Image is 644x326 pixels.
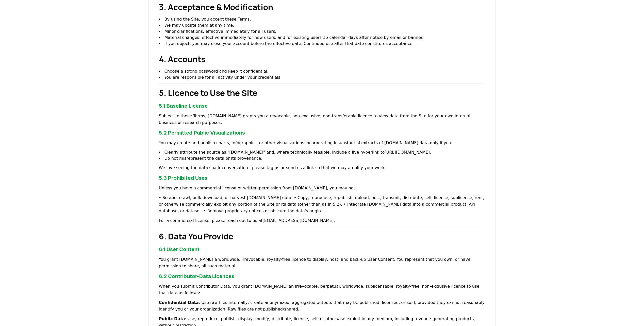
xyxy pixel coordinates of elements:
li: Choose a strong password and keep it confidential. [159,68,485,74]
a: [URL][DOMAIN_NAME] [385,150,430,155]
h2: 3. Acceptance & Modification [159,1,485,13]
p: : Use raw files internally; create anonymized, aggregated outputs that may be published, licensed... [159,299,485,313]
h3: 6.2 Contributor-Data Licences [159,272,485,280]
h2: 6. Data You Provide [159,230,485,242]
li: You are responsible for all activity under your credentials. [159,74,485,80]
h3: 5.1 Baseline License [159,102,485,110]
li: Minor clarifications: effective immediately for all users. [159,28,485,35]
p: We love seeing the data spark conversation—please tag us or send us a link so that we may amplify... [159,165,485,171]
li: Do not misrepresent the data or its provenance. [159,155,485,161]
h2: 5. Licence to Use the Site [159,87,485,99]
p: You grant [DOMAIN_NAME] a worldwide, irrevocable, royalty-free licence to display, host, and back... [159,256,485,269]
li: Clearly attribute the source as "[DOMAIN_NAME]" and, where technically feasible, include a live h... [159,149,485,155]
p: You may create and publish charts, infographics, or other visualizations incorporating insubstant... [159,140,485,146]
h3: 5.2 Permitted Public Visualizations [159,129,485,137]
strong: Confidential Data [159,300,199,305]
p: • Scrape, crawl, bulk-download, or harvest [DOMAIN_NAME] data. • Copy, reproduce, republish, uplo... [159,194,485,214]
li: By using the Site, you accept these Terms. [159,16,485,22]
p: Subject to these Terms, [DOMAIN_NAME] grants you a revocable, non-exclusive, non-transferable lic... [159,113,485,126]
p: Unless you have a commercial license or written permission from [DOMAIN_NAME], you may not: [159,185,485,191]
li: If you object, you may close your account before the effective date. Continued use after that dat... [159,41,485,47]
strong: Public Data [159,316,185,321]
h3: 6.1 User Content [159,246,485,253]
p: For a commercial license, please reach out to us at . [159,217,485,224]
a: [EMAIL_ADDRESS][DOMAIN_NAME] [262,218,334,223]
li: Material changes: effective immediately for new users, and for existing users 15 calendar days af... [159,35,485,41]
h3: 5.3 Prohibited Uses [159,174,485,182]
p: When you submit Contributor Data, you grant [DOMAIN_NAME] an irrevocable, perpetual, worldwide, s... [159,283,485,296]
h2: 4. Accounts [159,53,485,65]
li: We may update them at any time: [159,22,485,41]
